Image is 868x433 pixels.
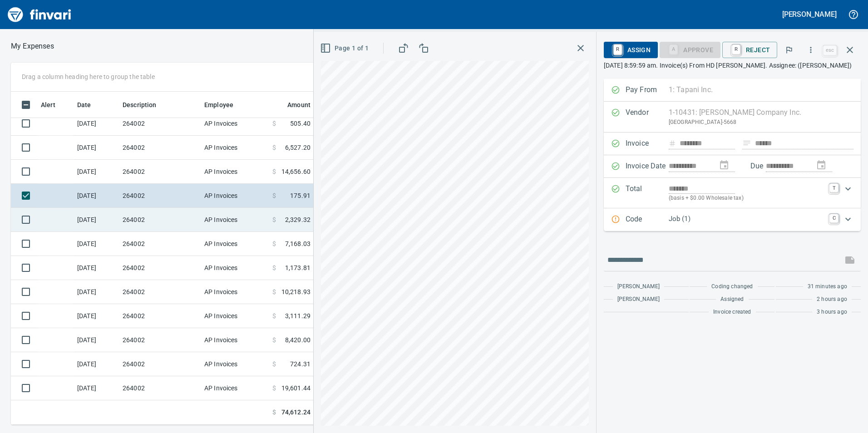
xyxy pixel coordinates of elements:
button: RReject [722,42,777,58]
td: [DATE] [74,352,119,376]
img: Finvari [5,4,74,25]
span: $ [272,215,276,224]
button: RAssign [604,42,658,58]
td: AP Invoices [201,352,269,376]
span: Reject [730,42,770,58]
p: Drag a column heading here to group the table [22,72,155,81]
td: 264002 [119,304,201,328]
td: [DATE] [74,304,119,328]
span: 10,218.93 [281,287,311,296]
td: 264002 [119,184,201,208]
span: 175.91 [290,191,311,200]
span: $ [272,239,276,248]
span: 3,111.29 [285,311,311,320]
button: Page 1 of 1 [318,40,372,57]
span: Description [123,99,157,110]
span: $ [272,143,276,152]
button: More [801,40,821,60]
td: [DATE] [74,136,119,160]
span: Employee [204,99,245,110]
span: Page 1 of 1 [322,43,369,54]
td: AP Invoices [201,184,269,208]
span: $ [272,191,276,200]
span: 8,420.00 [285,335,311,344]
span: $ [272,359,276,369]
td: AP Invoices [201,136,269,160]
td: 264002 [119,328,201,352]
td: [DATE] [74,232,119,256]
span: $ [272,287,276,296]
span: 6,527.20 [285,143,311,152]
a: esc [823,45,837,55]
p: Code [626,214,669,226]
span: Close invoice [821,39,861,61]
span: 505.40 [290,119,311,128]
p: Total [626,183,669,203]
span: Date [77,99,91,110]
td: [DATE] [74,160,119,184]
td: AP Invoices [201,328,269,352]
td: [DATE] [74,328,119,352]
td: AP Invoices [201,280,269,304]
td: 264002 [119,280,201,304]
td: 264002 [119,136,201,160]
button: [PERSON_NAME] [780,7,839,21]
span: 19,601.44 [281,384,311,393]
p: [DATE] 8:59:59 am. Invoice(s) From HD [PERSON_NAME]. Assignee: ([PERSON_NAME]) [604,61,861,70]
span: [PERSON_NAME] [617,295,660,304]
td: 264002 [119,160,201,184]
td: 264002 [119,232,201,256]
span: Amount [287,99,311,110]
span: This records your message into the invoice and notifies anyone mentioned [839,249,861,271]
span: $ [272,263,276,272]
span: Amount [276,99,311,110]
span: $ [272,119,276,128]
span: 2,329.32 [285,215,311,224]
span: Description [123,99,168,110]
td: 264002 [119,112,201,136]
td: 264002 [119,376,201,400]
td: AP Invoices [201,232,269,256]
div: Job required [660,45,720,53]
div: Expand [604,208,861,231]
span: Alert [41,99,55,110]
span: $ [272,311,276,320]
span: 14,656.60 [281,167,311,176]
span: 74,612.24 [281,408,311,417]
p: My Expenses [11,41,54,52]
td: [DATE] [74,376,119,400]
td: AP Invoices [201,208,269,232]
p: Job (1) [669,214,824,224]
td: [DATE] [74,112,119,136]
a: T [829,183,838,192]
td: AP Invoices [201,304,269,328]
span: Assigned [720,295,744,304]
td: AP Invoices [201,376,269,400]
span: 2 hours ago [817,295,847,304]
a: C [829,214,838,223]
span: 1,173.81 [285,263,311,272]
span: Invoice created [713,308,751,317]
span: Alert [41,99,67,110]
span: $ [272,167,276,176]
span: Date [77,99,103,110]
td: [DATE] [74,184,119,208]
button: Flag [779,40,799,60]
div: Expand [604,178,861,208]
td: 264002 [119,256,201,280]
span: $ [272,384,276,393]
span: Employee [204,99,233,110]
td: 264002 [119,208,201,232]
td: 264002 [119,352,201,376]
span: Coding changed [711,282,753,291]
td: [DATE] [74,208,119,232]
span: $ [272,408,276,417]
p: (basis + $0.00 Wholesale tax) [669,194,824,203]
span: [PERSON_NAME] [617,282,660,291]
td: [DATE] [74,280,119,304]
span: 7,168.03 [285,239,311,248]
a: R [732,44,740,54]
nav: breadcrumb [11,41,54,52]
span: Assign [611,42,651,58]
td: [DATE] [74,256,119,280]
